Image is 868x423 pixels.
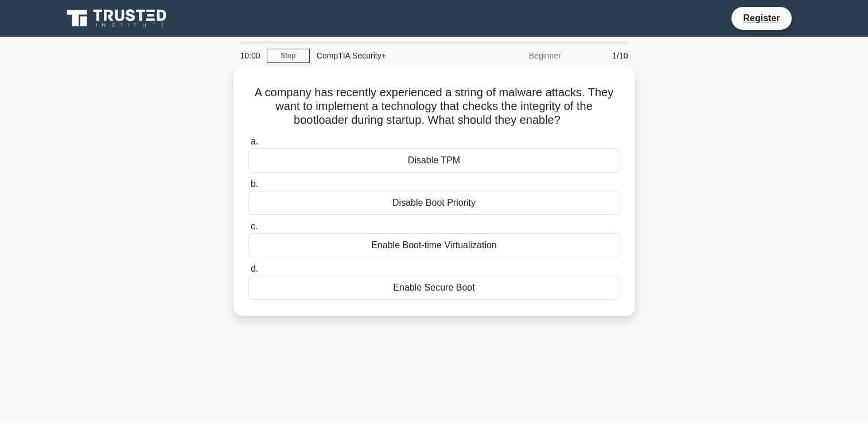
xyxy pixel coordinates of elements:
div: Disable TPM [248,148,620,173]
h5: A company has recently experienced a string of malware attacks. They want to implement a technolo... [247,85,621,128]
div: Beginner [468,44,568,67]
div: 10:00 [233,44,267,67]
a: Register [736,11,787,25]
div: Enable Boot-time Virtualization [248,233,620,257]
div: Enable Secure Boot [248,276,620,300]
span: a. [251,136,258,146]
div: CompTIA Security+ [310,44,468,67]
a: Stop [267,49,310,63]
div: Disable Boot Priority [248,191,620,215]
div: 1/10 [568,44,635,67]
span: c. [251,221,258,231]
span: d. [251,264,258,273]
span: b. [251,179,258,189]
